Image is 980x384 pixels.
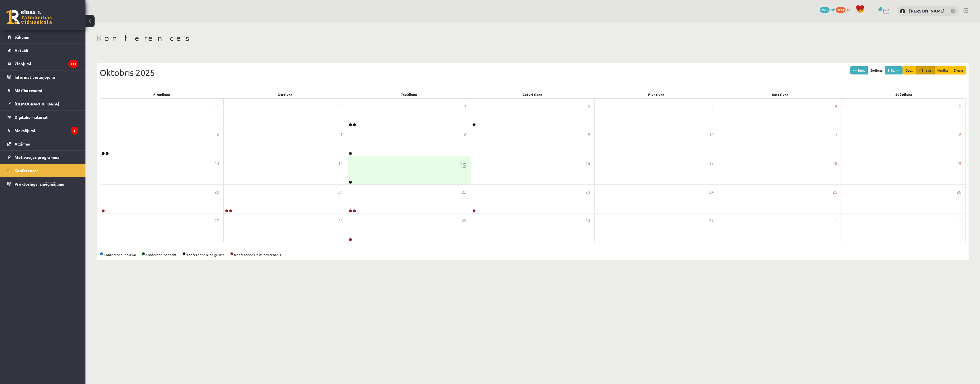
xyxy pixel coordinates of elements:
div: Oktobris 2025 [100,66,966,79]
div: Sestdiena [718,90,842,98]
span: 2 [588,103,590,109]
button: Šodiena [867,66,885,74]
span: 25 [833,189,837,195]
legend: Informatīvie ziņojumi [15,70,78,84]
button: << Iepr. [850,66,868,74]
span: 12 [957,132,961,138]
span: 13 [215,160,219,167]
div: Pirmdiena [100,90,223,98]
a: Sākums [7,30,78,43]
span: Digitālie materiāli [15,115,48,120]
a: [PERSON_NAME] [909,8,945,14]
span: Mācību resursi [15,88,42,93]
span: Konferences [15,168,38,173]
span: 4 [835,103,837,109]
legend: Maksājumi [15,124,78,137]
button: Diena [951,66,966,74]
span: 2 [959,218,961,224]
span: 30 [338,103,343,109]
div: Piekdiena [595,90,718,98]
h1: Konferences [97,33,969,43]
span: 24 [709,189,714,195]
span: xp [846,7,850,12]
button: Gads [903,66,916,74]
a: [DEMOGRAPHIC_DATA] [7,97,78,110]
button: Mēnesis [916,66,935,74]
img: Karolīna Kalve [900,9,905,14]
span: 27 [215,218,219,224]
span: 8 [464,132,466,138]
span: 31 [709,218,714,224]
span: 23 [585,189,590,195]
a: Atzīmes [7,137,78,150]
a: 1555 mP [820,7,835,12]
a: Mācību resursi [7,84,78,97]
span: Atzīmes [15,141,30,146]
span: 1214 [836,7,846,13]
span: 28 [338,218,343,224]
a: Digitālie materiāli [7,111,78,124]
legend: Ziņojumi [15,57,78,70]
div: Konference ir aktīva Konferenci var sākt Konference ir beigusies Konferences laiks nav atnācis [100,252,966,257]
a: Proktoringa izmēģinājums [7,177,78,190]
span: Proktoringa izmēģinājums [15,181,64,186]
i: 1 [71,127,78,134]
span: 9 [588,132,590,138]
div: Ceturtdiena [471,90,595,98]
span: 30 [585,218,590,224]
span: 17 [709,160,714,167]
span: 19 [957,160,961,167]
span: 21 [338,189,343,195]
span: 11 [833,132,837,138]
span: 5 [959,103,961,109]
span: Aktuāli [15,48,28,53]
span: 29 [215,103,219,109]
a: Aktuāli [7,44,78,57]
span: Motivācijas programma [15,155,60,160]
span: 16 [585,160,590,167]
a: 1214 xp [836,7,853,12]
a: Rīgas 1. Tālmācības vidusskola [6,10,52,24]
span: 6 [217,132,219,138]
a: Maksājumi1 [7,124,78,137]
span: 1 [835,218,837,224]
span: 10 [709,132,714,138]
i: 111 [68,60,78,68]
span: 3 [711,103,714,109]
span: 1555 [820,7,830,13]
span: 15 [459,160,466,170]
span: 22 [462,189,466,195]
span: Sākums [15,34,29,40]
span: 20 [215,189,219,195]
span: 14 [338,160,343,167]
a: Ziņojumi111 [7,57,78,70]
button: Nāk. >> [885,66,903,74]
span: 1 [464,103,466,109]
span: 7 [340,132,343,138]
div: Otrdiena [223,90,347,98]
span: 29 [462,218,466,224]
span: 26 [957,189,961,195]
div: Trešdiena [347,90,471,98]
a: Motivācijas programma [7,151,78,164]
button: Nedēļa [934,66,951,74]
a: Informatīvie ziņojumi [7,70,78,84]
span: mP [830,7,835,12]
span: 18 [833,160,837,167]
span: [DEMOGRAPHIC_DATA] [15,101,59,106]
a: Konferences [7,164,78,177]
div: Svētdiena [842,90,966,98]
